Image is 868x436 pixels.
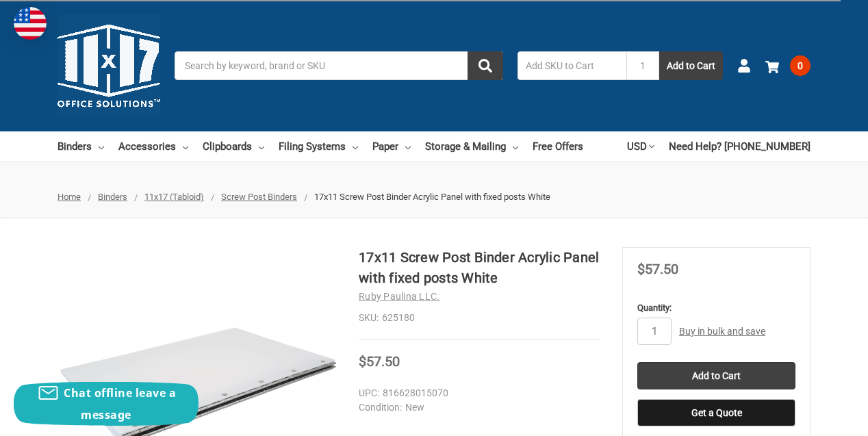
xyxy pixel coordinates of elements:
button: Get a Quote [637,399,795,426]
input: Search by keyword, brand or SKU [175,51,503,80]
a: Paper [372,131,411,162]
a: Storage & Mailing [425,131,518,162]
a: Screw Post Binders [221,192,297,202]
h1: 17x11 Screw Post Binder Acrylic Panel with fixed posts White [359,247,600,288]
dt: SKU: [359,311,379,325]
dt: Condition: [359,400,402,415]
a: Free Offers [533,131,583,162]
a: Buy in bulk and save [679,326,765,337]
button: Add to Cart [659,51,723,80]
button: Chat offline leave a message [14,382,199,426]
a: 11x17 (Tabloid) [144,192,204,202]
a: Filing Systems [279,131,358,162]
dd: 625180 [359,311,600,325]
a: Ruby Paulina LLC. [359,291,439,302]
a: USD [627,131,654,162]
dd: New [359,400,593,415]
a: Binders [98,192,127,202]
a: Need Help? [PHONE_NUMBER] [669,131,810,162]
img: 11x17.com [58,14,160,117]
a: Home [58,192,81,202]
a: Binders [58,131,104,162]
img: duty and tax information for United States [14,7,47,40]
span: Chat offline leave a message [64,385,176,422]
span: 17x11 Screw Post Binder Acrylic Panel with fixed posts White [314,192,550,202]
dt: UPC: [359,386,379,400]
input: Add to Cart [637,362,795,389]
dd: 816628015070 [359,386,593,400]
span: $57.50 [359,353,400,370]
span: 0 [790,55,810,76]
a: 0 [765,48,810,84]
span: $57.50 [637,261,678,277]
a: Accessories [118,131,188,162]
label: Quantity: [637,301,795,315]
a: Clipboards [203,131,264,162]
input: Add SKU to Cart [518,51,626,80]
